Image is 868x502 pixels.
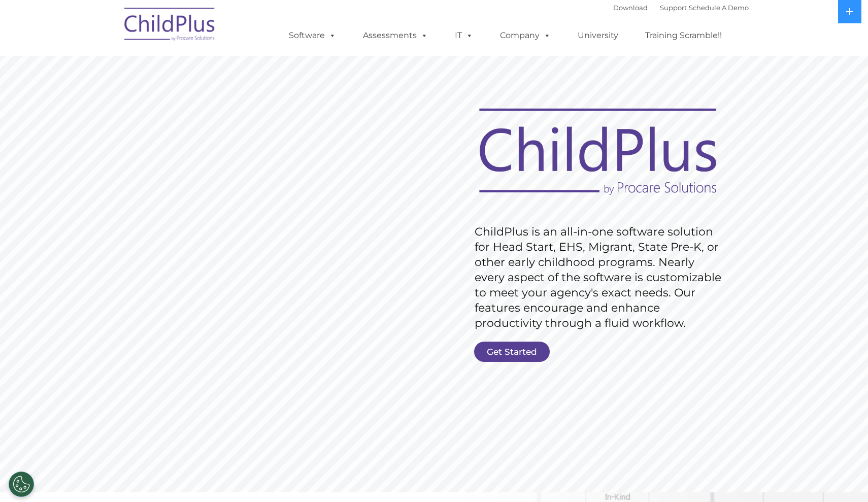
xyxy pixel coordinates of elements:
a: Get Started [474,342,550,362]
a: Schedule A Demo [689,4,749,12]
a: Company [490,25,561,46]
rs-layer: ChildPlus is an all-in-one software solution for Head Start, EHS, Migrant, State Pre-K, or other ... [475,224,726,331]
button: Cookies Settings [9,472,34,497]
img: ChildPlus by Procare Solutions [119,1,221,51]
a: IT [445,25,483,46]
a: Training Scramble!! [635,25,732,46]
a: Software [279,25,346,46]
font: | [613,4,749,12]
a: Download [613,4,648,12]
a: University [567,25,628,46]
a: Support [660,4,687,12]
a: Assessments [353,25,438,46]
